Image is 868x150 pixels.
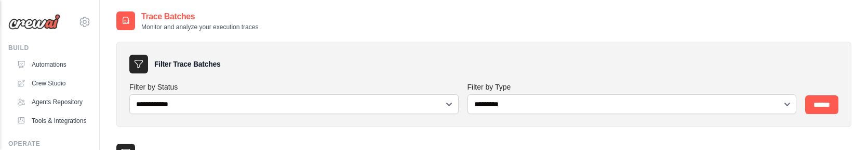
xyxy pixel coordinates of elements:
[8,140,91,148] div: Operate
[468,82,797,92] label: Filter by Type
[8,44,91,52] div: Build
[12,56,91,73] a: Automations
[141,23,258,31] p: Monitor and analyze your execution traces
[154,59,220,69] h3: Filter Trace Batches
[129,82,459,92] label: Filter by Status
[12,94,91,110] a: Agents Repository
[8,14,60,30] img: Logo
[141,10,258,23] h2: Trace Batches
[12,75,91,92] a: Crew Studio
[12,113,91,129] a: Tools & Integrations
